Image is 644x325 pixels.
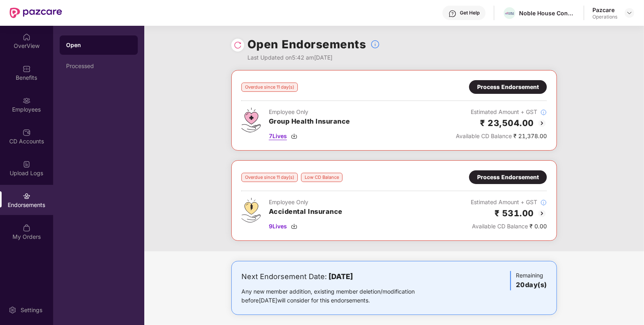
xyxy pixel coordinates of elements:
div: Remaining [510,271,547,290]
img: svg+xml;base64,PHN2ZyBpZD0iQmVuZWZpdHMiIHhtbG5zPSJodHRwOi8vd3d3LnczLm9yZy8yMDAwL3N2ZyIgd2lkdGg9Ij... [23,65,31,73]
b: [DATE] [328,272,353,281]
img: svg+xml;base64,PHN2ZyBpZD0iRG93bmxvYWQtMzJ4MzIiIHhtbG5zPSJodHRwOi8vd3d3LnczLm9yZy8yMDAwL3N2ZyIgd2... [291,133,297,139]
div: Employee Only [269,108,350,116]
img: svg+xml;base64,PHN2ZyBpZD0iQmFjay0yMHgyMCIgeG1sbnM9Imh0dHA6Ly93d3cudzMub3JnLzIwMDAvc3ZnIiB3aWR0aD... [537,209,547,218]
h2: ₹ 531.00 [494,207,534,220]
div: Any new member addition, existing member deletion/modification before [DATE] will consider for th... [241,287,440,305]
div: Noble House Consulting [519,9,575,17]
img: svg+xml;base64,PHN2ZyBpZD0iVXBsb2FkX0xvZ3MiIGRhdGEtbmFtZT0iVXBsb2FkIExvZ3MiIHhtbG5zPSJodHRwOi8vd3... [23,160,31,168]
span: Available CD Balance [472,223,528,230]
img: svg+xml;base64,PHN2ZyBpZD0iRG93bmxvYWQtMzJ4MzIiIHhtbG5zPSJodHRwOi8vd3d3LnczLm9yZy8yMDAwL3N2ZyIgd2... [291,223,297,230]
div: Low CD Balance [301,173,343,182]
div: Operations [592,14,617,20]
div: Process Endorsement [477,83,539,91]
img: svg+xml;base64,PHN2ZyBpZD0iU2V0dGluZy0yMHgyMCIgeG1sbnM9Imh0dHA6Ly93d3cudzMub3JnLzIwMDAvc3ZnIiB3aW... [8,306,17,314]
div: Next Endorsement Date: [241,271,440,282]
img: New Pazcare Logo [10,8,62,18]
span: 7 Lives [269,132,287,141]
img: svg+xml;base64,PHN2ZyBpZD0iSW5mb18tXzMyeDMyIiBkYXRhLW5hbWU9IkluZm8gLSAzMngzMiIgeG1sbnM9Imh0dHA6Ly... [540,199,547,206]
div: Last Updated on 5:42 am[DATE] [247,53,380,62]
img: svg+xml;base64,PHN2ZyBpZD0iSGVscC0zMngzMiIgeG1sbnM9Imh0dHA6Ly93d3cudzMub3JnLzIwMDAvc3ZnIiB3aWR0aD... [449,10,457,18]
div: Overdue since 11 day(s) [241,173,298,182]
img: svg+xml;base64,PHN2ZyBpZD0iUmVsb2FkLTMyeDMyIiB4bWxucz0iaHR0cDovL3d3dy53My5vcmcvMjAwMC9zdmciIHdpZH... [234,41,242,49]
img: svg+xml;base64,PHN2ZyBpZD0iRW5kb3JzZW1lbnRzIiB4bWxucz0iaHR0cDovL3d3dy53My5vcmcvMjAwMC9zdmciIHdpZH... [23,192,31,200]
h2: ₹ 23,504.00 [480,116,534,130]
img: svg+xml;base64,PHN2ZyBpZD0iRW1wbG95ZWVzIiB4bWxucz0iaHR0cDovL3d3dy53My5vcmcvMjAwMC9zdmciIHdpZHRoPS... [23,97,31,105]
div: Estimated Amount + GST [471,198,547,207]
div: Employee Only [269,198,343,207]
img: svg+xml;base64,PHN2ZyBpZD0iTXlfT3JkZXJzIiBkYXRhLW5hbWU9Ik15IE9yZGVycyIgeG1sbnM9Imh0dHA6Ly93d3cudz... [23,224,31,232]
div: Open [66,41,131,49]
div: Processed [66,63,131,69]
div: ₹ 0.00 [471,222,547,231]
img: svg+xml;base64,PHN2ZyBpZD0iRHJvcGRvd24tMzJ4MzIiIHhtbG5zPSJodHRwOi8vd3d3LnczLm9yZy8yMDAwL3N2ZyIgd2... [626,10,633,16]
div: Get Help [460,10,480,16]
img: svg+xml;base64,PHN2ZyBpZD0iQ0RfQWNjb3VudHMiIGRhdGEtbmFtZT0iQ0QgQWNjb3VudHMiIHhtbG5zPSJodHRwOi8vd3... [23,128,31,137]
span: 9 Lives [269,222,287,231]
h1: Open Endorsements [247,35,366,53]
div: ₹ 21,378.00 [456,132,547,141]
img: svg+xml;base64,PHN2ZyB4bWxucz0iaHR0cDovL3d3dy53My5vcmcvMjAwMC9zdmciIHdpZHRoPSI0OS4zMjEiIGhlaWdodD... [241,198,261,223]
div: Process Endorsement [477,173,539,182]
div: Estimated Amount + GST [456,108,547,116]
h3: Accidental Insurance [269,207,343,217]
img: NH%20Logo-positive_horizontal%20(1).png [504,10,515,17]
img: svg+xml;base64,PHN2ZyB4bWxucz0iaHR0cDovL3d3dy53My5vcmcvMjAwMC9zdmciIHdpZHRoPSI0Ny43MTQiIGhlaWdodD... [241,108,261,132]
div: Overdue since 11 day(s) [241,83,298,92]
span: Available CD Balance [456,132,512,139]
img: svg+xml;base64,PHN2ZyBpZD0iSG9tZSIgeG1sbnM9Imh0dHA6Ly93d3cudzMub3JnLzIwMDAvc3ZnIiB3aWR0aD0iMjAiIG... [23,33,31,41]
div: Pazcare [592,6,617,14]
h3: 20 day(s) [516,280,547,290]
h3: Group Health Insurance [269,116,350,127]
div: Settings [18,306,45,314]
img: svg+xml;base64,PHN2ZyBpZD0iSW5mb18tXzMyeDMyIiBkYXRhLW5hbWU9IkluZm8gLSAzMngzMiIgeG1sbnM9Imh0dHA6Ly... [540,109,547,116]
img: svg+xml;base64,PHN2ZyBpZD0iQmFjay0yMHgyMCIgeG1sbnM9Imh0dHA6Ly93d3cudzMub3JnLzIwMDAvc3ZnIiB3aWR0aD... [537,118,547,128]
img: svg+xml;base64,PHN2ZyBpZD0iSW5mb18tXzMyeDMyIiBkYXRhLW5hbWU9IkluZm8gLSAzMngzMiIgeG1sbnM9Imh0dHA6Ly... [370,39,380,49]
